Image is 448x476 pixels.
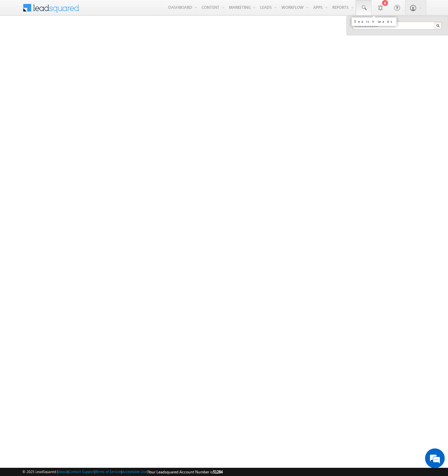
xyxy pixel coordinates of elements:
span: Your Leadsquared Account Number is [148,469,223,474]
a: About [58,469,68,474]
a: Terms of Service [95,469,121,474]
div: Search Leads [354,19,394,23]
span: © 2025 LeadSquared | | | | | [22,469,223,475]
a: Contact Support [69,469,94,474]
span: 51284 [213,469,223,474]
a: Acceptable Use [122,469,147,474]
